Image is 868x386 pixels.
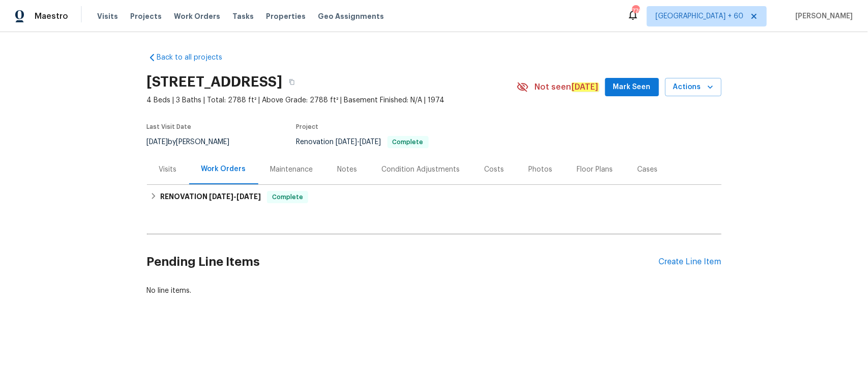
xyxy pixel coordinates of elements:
[572,82,599,92] em: [DATE]
[130,11,162,21] span: Projects
[147,52,245,63] a: Back to all projects
[485,164,504,175] div: Costs
[673,81,713,94] span: Actions
[283,73,301,91] button: Copy Address
[209,193,233,200] span: [DATE]
[236,193,261,200] span: [DATE]
[266,11,306,21] span: Properties
[147,238,659,286] h2: Pending Line Items
[296,139,429,146] span: Renovation
[97,11,118,21] span: Visits
[791,11,853,21] span: [PERSON_NAME]
[535,82,599,92] span: Not seen
[209,193,261,200] span: -
[296,124,319,130] span: Project
[336,139,357,146] span: [DATE]
[147,95,517,105] span: 4 Beds | 3 Baths | Total: 2788 ft² | Above Grade: 2788 ft² | Basement Finished: N/A | 1974
[174,11,220,21] span: Work Orders
[147,77,283,87] h2: [STREET_ADDRESS]
[388,139,428,145] span: Complete
[655,11,743,21] span: [GEOGRAPHIC_DATA] + 60
[147,185,722,209] div: RENOVATION [DATE]-[DATE]Complete
[318,11,384,21] span: Geo Assignments
[613,81,651,94] span: Mark Seen
[147,124,192,130] span: Last Visit Date
[147,286,722,296] div: No line items.
[382,164,460,175] div: Condition Adjustments
[35,11,68,21] span: Maestro
[336,139,381,146] span: -
[665,78,722,97] button: Actions
[160,191,261,203] h6: RENOVATION
[201,164,246,174] div: Work Orders
[271,164,313,175] div: Maintenance
[338,164,357,175] div: Notes
[632,6,639,16] div: 776
[360,139,381,146] span: [DATE]
[147,136,242,148] div: by [PERSON_NAME]
[232,13,254,20] span: Tasks
[577,164,613,175] div: Floor Plans
[605,78,659,97] button: Mark Seen
[268,192,307,202] span: Complete
[529,164,553,175] div: Photos
[159,164,177,175] div: Visits
[659,257,722,267] div: Create Line Item
[147,139,168,146] span: [DATE]
[638,164,658,175] div: Cases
